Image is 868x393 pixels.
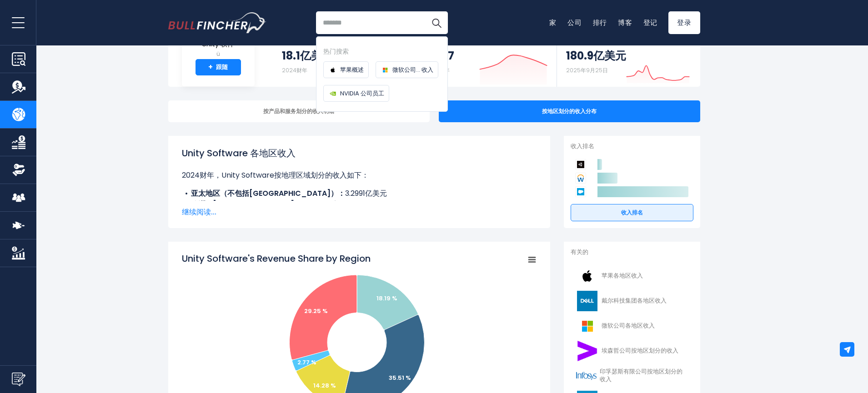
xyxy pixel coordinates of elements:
[668,11,700,34] a: 登录
[571,363,693,388] a: 印孚瑟斯有限公司按地区划分的收入
[576,316,599,336] img: 微软徽标
[425,11,448,34] button: 搜索
[168,12,266,33] a: 前往主页
[328,65,337,75] img: 公司徽标
[216,50,220,58] font: ü
[328,89,337,98] img: 公司徽标
[313,381,336,390] text: 14.28 %
[571,142,594,150] font: 收入排名
[297,358,316,367] text: 2.77 %
[304,307,328,315] text: 29.25 %
[191,188,345,199] font: 亚太地区（不包括[GEOGRAPHIC_DATA]）：
[381,65,390,75] img: 公司徽标
[323,47,349,56] font: 热门搜索
[576,366,597,386] img: INFY 徽标
[571,338,693,363] a: 埃森哲公司按地区划分的收入
[182,207,216,217] font: 继续阅读...
[168,12,266,33] img: Bullfincher 徽标
[593,18,607,27] a: 排行
[602,321,655,330] font: 微软公司各地区收入
[567,18,582,27] a: 公司
[618,18,632,27] a: 博客
[376,294,397,303] text: 18.19 %
[571,313,693,338] a: 微软公司各地区收入
[600,367,682,383] font: 印孚瑟斯有限公司按地区划分的收入
[182,170,369,180] font: 2024财年，Unity Software按地理区域划分的收入如下：
[340,89,384,98] font: NVIDIA 公司员工
[182,252,371,265] tspan: Unity Software's Revenue Share by Region
[301,199,347,209] font: 6.4387亿美元
[415,28,557,87] a: 雇员 4,987 2024财年
[566,66,608,74] font: 2025年9月25日
[571,204,693,221] a: 收入排名
[571,289,693,313] a: 戴尔科技集团各地区收入
[376,61,438,78] a: 微软公司... 收入
[576,341,599,361] img: ACN 徽标
[602,271,643,280] font: 苹果各地区收入
[576,291,599,311] img: 戴尔徽标
[557,28,699,87] a: 市值 180.9亿美元 2025年9月25日
[602,346,678,355] font: 埃森哲公司按地区划分的收入
[263,107,334,115] font: 按产品和服务划分的收入明细
[549,18,557,27] a: 家
[12,163,25,177] img: 所有权
[392,65,433,74] font: 微软公司... 收入
[542,107,597,115] font: 按地区划分的收入分布
[575,173,586,184] img: Workday 竞争对手徽标
[340,65,364,74] font: 苹果概述
[273,28,415,87] a: 收入 18.1亿美元 2024财年
[182,147,296,159] font: Unity Software 各地区收入
[576,266,599,286] img: AAPL 徽标
[677,18,692,27] font: 登录
[643,18,658,27] a: 登记
[571,264,693,289] a: 苹果各地区收入
[216,63,228,71] font: 跟随
[575,159,586,170] img: Unity Software 竞争对手徽标
[571,248,588,256] font: 有关的
[323,61,369,78] a: 苹果概述
[196,59,241,75] a: +跟随
[191,199,301,209] font: 欧洲、[GEOGRAPHIC_DATA]：
[208,62,213,72] font: +
[345,188,387,199] font: 3.2991亿美元
[282,48,333,63] font: 18.1亿美元
[575,186,586,197] img: Salesforce 竞争对手徽标
[282,66,307,74] font: 2024财年
[602,296,667,305] font: 戴尔科技集团各地区收入
[621,209,643,216] font: 收入排名
[389,373,411,382] text: 35.51 %
[323,85,389,102] a: NVIDIA 公司员工
[566,48,626,63] font: 180.9亿美元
